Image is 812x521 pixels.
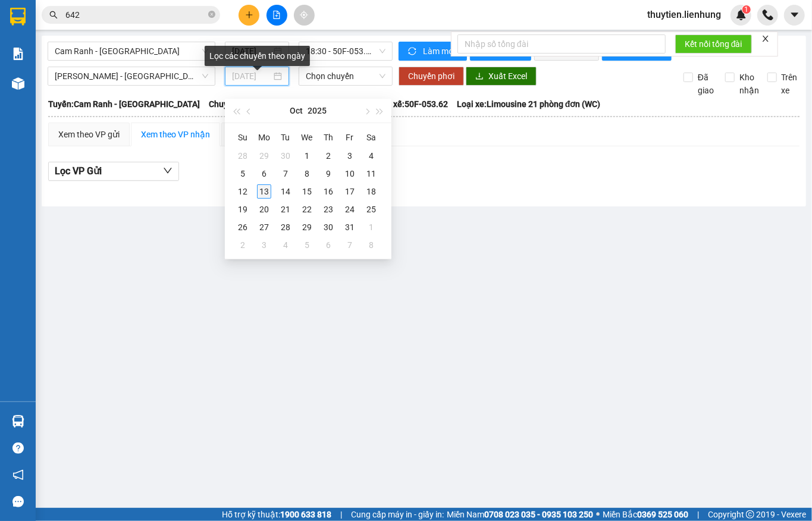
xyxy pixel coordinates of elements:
[351,508,444,521] span: Cung cấp máy in - giấy in:
[48,99,200,109] b: Tuyến: Cam Ranh - [GEOGRAPHIC_DATA]
[245,11,253,19] span: plus
[275,200,296,218] td: 2025-10-21
[55,42,208,60] span: Cam Ranh - Đà Nẵng
[318,218,339,236] td: 2025-10-30
[232,128,253,147] th: Su
[290,99,303,123] button: Oct
[339,200,360,218] td: 2025-10-24
[693,71,719,97] span: Đã giao
[399,42,467,61] button: syncLàm mới
[296,236,318,254] td: 2025-11-05
[163,166,173,175] span: down
[208,11,215,18] span: close-circle
[300,167,314,181] div: 8
[364,220,378,234] div: 1
[278,184,293,199] div: 14
[275,236,296,254] td: 2025-11-04
[339,165,360,183] td: 2025-10-10
[321,202,336,216] div: 23
[239,5,259,26] button: plus
[318,147,339,165] td: 2025-10-02
[340,508,342,521] span: |
[364,149,378,163] div: 4
[232,45,271,58] input: 13/10/2025
[236,238,250,252] div: 2
[300,149,314,163] div: 1
[232,183,253,200] td: 2025-10-12
[447,508,593,521] span: Miền Nam
[603,508,688,521] span: Miền Bắc
[12,415,24,428] img: warehouse-icon
[457,34,666,54] input: Nhập số tổng đài
[12,469,24,481] span: notification
[300,202,314,216] div: 22
[232,147,253,165] td: 2025-09-28
[742,5,751,14] sup: 1
[638,7,731,22] span: thuytien.lienhung
[466,67,537,86] button: downloadXuất Excel
[360,218,382,236] td: 2025-11-01
[12,442,24,454] span: question-circle
[275,218,296,236] td: 2025-10-28
[364,202,378,216] div: 25
[55,164,102,178] span: Lọc VP Gửi
[339,218,360,236] td: 2025-10-31
[278,220,293,234] div: 28
[253,147,275,165] td: 2025-09-29
[457,98,601,111] span: Loại xe: Limousine 21 phòng đơn (WC)
[236,202,250,216] div: 19
[12,77,24,90] img: warehouse-icon
[364,184,378,199] div: 18
[257,238,271,252] div: 3
[278,149,293,163] div: 30
[343,202,357,216] div: 24
[300,11,308,19] span: aim
[339,236,360,254] td: 2025-11-07
[296,218,318,236] td: 2025-10-29
[399,67,464,86] button: Chuyển phơi
[343,220,357,234] div: 31
[205,46,310,66] div: Lọc các chuyến theo ngày
[294,5,315,26] button: aim
[305,98,371,111] span: Số xe: 50F-053.62
[208,10,215,21] span: close-circle
[296,147,318,165] td: 2025-10-01
[232,236,253,254] td: 2025-11-02
[380,98,448,111] span: Tài xế: 50F-053.62
[321,220,336,234] div: 30
[343,238,357,252] div: 7
[423,45,457,58] span: Làm mới
[278,202,293,216] div: 21
[321,238,336,252] div: 6
[253,165,275,183] td: 2025-10-06
[675,34,752,54] button: Kết nối tổng đài
[253,128,275,147] th: Mo
[253,218,275,236] td: 2025-10-27
[596,512,600,517] span: ⚪️
[306,42,385,60] span: 18:30 - 50F-053.62
[306,67,385,85] span: Chọn chuyến
[484,510,593,519] strong: 0708 023 035 - 0935 103 250
[360,128,382,147] th: Sa
[141,128,210,141] div: Xem theo VP nhận
[296,128,318,147] th: We
[10,8,26,26] img: logo-vxr
[257,184,271,199] div: 13
[318,200,339,218] td: 2025-10-23
[267,5,287,26] button: file-add
[209,98,296,111] span: Chuyến: (18:30 [DATE])
[296,183,318,200] td: 2025-10-15
[339,147,360,165] td: 2025-10-03
[236,220,250,234] div: 26
[364,238,378,252] div: 8
[12,496,24,507] span: message
[763,10,773,20] img: phone-icon
[318,236,339,254] td: 2025-11-06
[321,149,336,163] div: 2
[343,184,357,199] div: 17
[360,147,382,165] td: 2025-10-04
[789,10,800,20] span: caret-down
[308,99,327,123] button: 2025
[48,162,179,181] button: Lọc VP Gửi
[685,37,742,51] span: Kết nối tổng đài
